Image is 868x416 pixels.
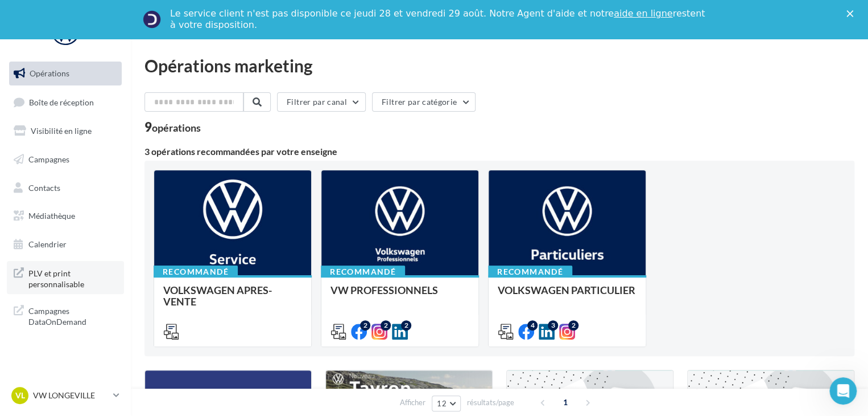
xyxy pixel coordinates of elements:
span: 12 [437,399,447,408]
div: Fermer [846,10,858,17]
a: Campagnes DataOnDemand [7,299,124,332]
a: Campagnes [7,148,124,172]
a: Contacts [7,176,124,200]
div: 4 [527,320,538,331]
span: 1 [556,393,574,411]
a: Calendrier [7,233,124,256]
div: 3 opérations recommandées par votre enseigne [144,147,854,156]
button: 12 [432,395,461,411]
span: Opérations [30,68,69,78]
span: Contacts [28,182,60,192]
div: 2 [568,320,578,331]
div: 2 [401,320,411,331]
span: Afficher [400,397,425,408]
div: opérations [152,123,201,133]
a: VL VW LONGEVILLE [9,385,122,406]
p: VW LONGEVILLE [33,390,109,401]
a: PLV et print personnalisable [7,261,124,295]
span: Visibilité en ligne [31,126,92,136]
span: résultats/page [467,397,514,408]
span: Boîte de réception [29,97,94,107]
a: Médiathèque [7,204,124,228]
span: VW PROFESSIONNELS [330,284,438,296]
div: Opérations marketing [144,57,854,74]
div: Recommandé [488,266,572,278]
span: Calendrier [28,239,67,249]
a: aide en ligne [614,8,672,19]
button: Filtrer par catégorie [372,92,476,112]
a: Opérations [7,62,124,85]
div: Recommandé [154,266,238,278]
iframe: Intercom live chat [829,377,857,405]
span: Campagnes [28,154,69,164]
div: 2 [381,320,391,331]
span: VOLKSWAGEN PARTICULIER [498,284,635,296]
span: VL [15,390,25,401]
div: 2 [360,320,370,331]
button: Filtrer par canal [277,92,366,112]
a: Boîte de réception [7,90,124,115]
div: Le service client n'est pas disponible ce jeudi 28 et vendredi 29 août. Notre Agent d'aide et not... [170,8,707,31]
span: PLV et print personnalisable [28,266,117,290]
span: Campagnes DataOnDemand [28,303,117,328]
a: Visibilité en ligne [7,119,124,143]
img: Profile image for Service-Client [143,10,161,28]
div: 9 [144,121,201,133]
span: VOLKSWAGEN APRES-VENTE [163,284,272,308]
span: Médiathèque [28,211,75,221]
div: Recommandé [321,266,405,278]
div: 3 [548,320,558,331]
